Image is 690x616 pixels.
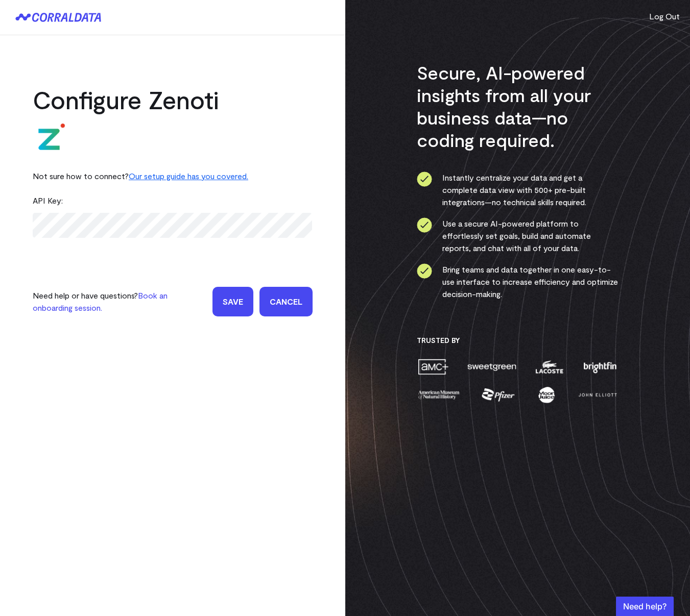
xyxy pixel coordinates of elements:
a: Cancel [259,287,313,316]
p: Need help or have questions? [33,289,206,314]
img: sweetgreen-1d1fb32c.png [466,358,517,376]
div: Not sure how to connect? [33,164,313,188]
a: Book an onboarding session. [33,290,168,312]
input: Save [212,287,253,316]
img: amnh-5afada46.png [417,386,461,404]
h3: Trusted By [417,336,618,345]
img: ico-check-circle-4b19435c.svg [417,217,432,233]
img: ico-check-circle-4b19435c.svg [417,263,432,279]
img: moon-juice-c312e729.png [536,386,557,404]
img: brightfin-a251e171.png [581,358,618,376]
img: lacoste-7a6b0538.png [534,358,564,376]
button: Log Out [649,10,680,22]
div: API Key: [33,188,313,213]
a: Our setup guide has you covered. [129,171,248,181]
img: zenoti-2086f9c1.png [33,123,65,156]
img: amc-0b11a8f1.png [417,358,449,376]
h2: Configure Zenoti [33,84,313,115]
li: Bring teams and data together in one easy-to-use interface to increase efficiency and optimize de... [417,263,618,300]
h3: Secure, AI-powered insights from all your business data—no coding required. [417,61,618,151]
li: Use a secure AI-powered platform to effortlessly set goals, build and automate reports, and chat ... [417,217,618,254]
img: pfizer-e137f5fc.png [481,386,516,404]
img: ico-check-circle-4b19435c.svg [417,171,432,187]
li: Instantly centralize your data and get a complete data view with 500+ pre-built integrations—no t... [417,171,618,208]
img: john-elliott-25751c40.png [577,386,618,404]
